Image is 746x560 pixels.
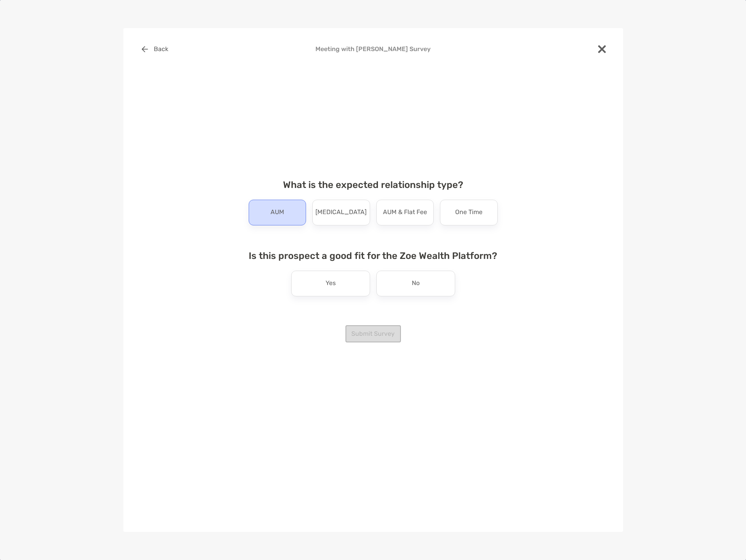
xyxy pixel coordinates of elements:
h4: Meeting with [PERSON_NAME] Survey [136,45,611,53]
p: AUM [271,206,284,219]
button: Back [136,41,174,58]
h4: Is this prospect a good fit for the Zoe Wealth Platform? [242,250,504,261]
p: One Time [455,206,482,219]
p: [MEDICAL_DATA] [315,206,367,219]
h4: What is the expected relationship type? [242,179,504,190]
p: No [412,277,420,290]
img: button icon [142,46,148,52]
p: AUM & Flat Fee [383,206,427,219]
p: Yes [326,277,336,290]
img: close modal [598,45,606,53]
